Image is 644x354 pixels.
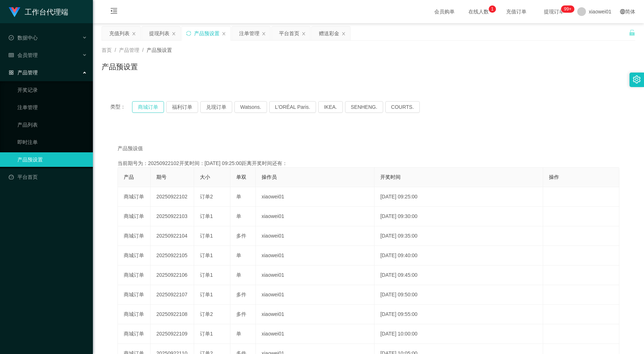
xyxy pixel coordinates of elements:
[236,233,246,239] span: 多件
[256,187,374,207] td: xiaowei01
[374,187,543,207] td: [DATE] 09:25:00
[256,324,374,344] td: xiaowei01
[151,265,194,285] td: 20250922106
[345,101,383,113] button: SENHENG.
[17,118,87,132] a: 产品列表
[194,26,220,40] div: 产品预设置
[256,246,374,265] td: xiaowei01
[374,246,543,265] td: [DATE] 09:40:00
[118,324,151,344] td: 商城订单
[118,285,151,305] td: 商城订单
[102,61,138,72] h1: 产品预设置
[262,174,277,180] span: 操作员
[200,101,232,113] button: 兑现订单
[25,0,68,24] h1: 工作台代理端
[151,285,194,305] td: 20250922107
[9,35,14,40] i: 图标: check-circle-o
[156,174,167,180] span: 期号
[318,101,343,113] button: IKEA.
[374,285,543,305] td: [DATE] 09:50:00
[118,187,151,207] td: 商城订单
[115,47,116,53] span: /
[118,226,151,246] td: 商城订单
[151,226,194,246] td: 20250922104
[236,252,241,258] span: 单
[17,83,87,97] a: 开奖记录
[132,32,136,36] i: 图标: close
[118,246,151,265] td: 商城订单
[147,47,172,53] span: 产品预设置
[110,101,132,113] span: 类型：
[9,170,87,184] a: 图标: dashboard平台首页
[17,135,87,149] a: 即时注单
[234,101,267,113] button: Watsons.
[236,194,241,199] span: 单
[236,292,246,297] span: 多件
[620,9,625,14] i: 图标: global
[9,52,38,58] span: 会员管理
[236,213,241,219] span: 单
[109,26,130,40] div: 充值列表
[151,246,194,265] td: 20250922105
[633,75,641,83] i: 图标: setting
[549,174,559,180] span: 操作
[151,305,194,324] td: 20250922108
[142,47,144,53] span: /
[256,265,374,285] td: xiaowei01
[279,26,299,40] div: 平台首页
[374,305,543,324] td: [DATE] 09:55:00
[9,9,68,15] a: 工作台代理端
[239,26,259,40] div: 注单管理
[269,101,316,113] button: L'ORÉAL Paris.
[302,32,306,36] i: 图标: close
[200,292,213,297] span: 订单1
[118,207,151,226] td: 商城订单
[186,31,191,36] i: 图标: sync
[503,9,530,14] span: 充值订单
[17,100,87,115] a: 注单管理
[9,7,20,17] img: logo.9652507e.png
[341,32,346,36] i: 图标: close
[491,5,493,13] p: 1
[149,26,169,40] div: 提现列表
[102,0,126,24] i: 图标: menu-fold
[200,311,213,317] span: 订单2
[236,174,246,180] span: 单双
[256,226,374,246] td: xiaowei01
[489,5,496,13] sup: 1
[236,311,246,317] span: 多件
[200,331,213,337] span: 订单1
[151,324,194,344] td: 20250922109
[118,160,619,167] div: 当前期号为：20250922102开奖时间：[DATE] 09:25:00距离开奖时间还有：
[118,145,143,152] span: 产品预设值
[9,35,38,41] span: 数据中心
[200,272,213,278] span: 订单1
[256,285,374,305] td: xiaowei01
[262,32,266,36] i: 图标: close
[151,187,194,207] td: 20250922102
[200,174,210,180] span: 大小
[9,53,14,58] i: 图标: table
[374,265,543,285] td: [DATE] 09:45:00
[256,305,374,324] td: xiaowei01
[132,101,164,113] button: 商城订单
[374,226,543,246] td: [DATE] 09:35:00
[118,265,151,285] td: 商城订单
[540,9,568,14] span: 提现订单
[465,9,492,14] span: 在线人数
[222,32,226,36] i: 图标: close
[374,324,543,344] td: [DATE] 10:00:00
[385,101,420,113] button: COURTS.
[629,29,635,36] i: 图标: unlock
[236,272,241,278] span: 单
[172,32,176,36] i: 图标: close
[236,331,241,337] span: 单
[102,47,112,53] span: 首页
[200,194,213,199] span: 订单2
[374,207,543,226] td: [DATE] 09:30:00
[124,174,134,180] span: 产品
[166,101,198,113] button: 福利订单
[151,207,194,226] td: 20250922103
[119,47,139,53] span: 产品管理
[319,26,339,40] div: 赠送彩金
